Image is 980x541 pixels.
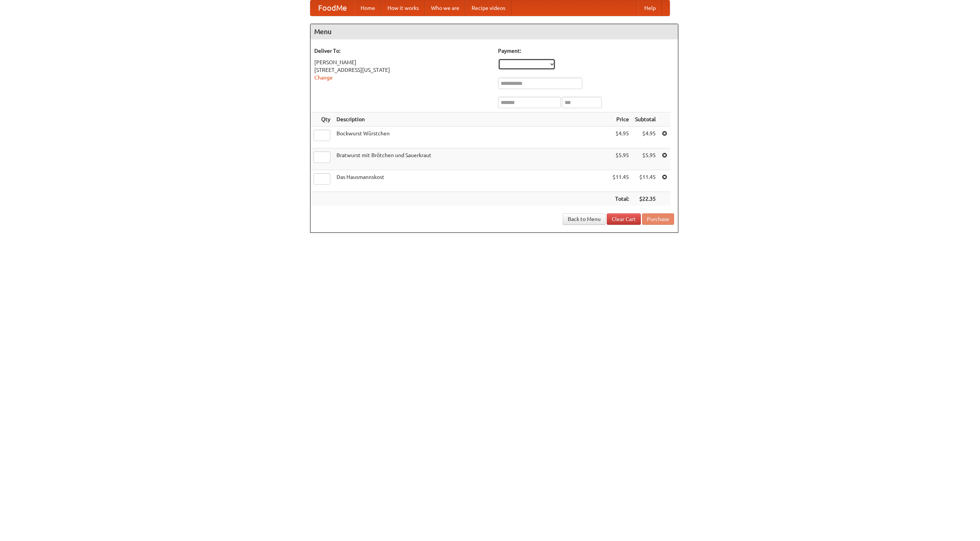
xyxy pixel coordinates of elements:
[609,192,632,206] th: Total:
[425,0,465,16] a: Who we are
[609,148,632,170] td: $5.95
[465,0,511,16] a: Recipe videos
[632,148,659,170] td: $5.95
[333,170,609,192] td: Das Hausmannskost
[498,47,674,55] h5: Payment:
[609,112,632,127] th: Price
[632,112,659,127] th: Subtotal
[314,66,490,74] div: [STREET_ADDRESS][US_STATE]
[609,127,632,148] td: $4.95
[310,0,354,16] a: FoodMe
[333,127,609,148] td: Bockwurst Würstchen
[607,213,641,225] a: Clear Cart
[314,58,490,66] div: [PERSON_NAME]
[354,0,381,16] a: Home
[333,148,609,170] td: Bratwurst mit Brötchen und Sauerkraut
[381,0,425,16] a: How it works
[632,127,659,148] td: $4.95
[632,170,659,192] td: $11.45
[642,213,674,225] button: Purchase
[310,24,678,39] h4: Menu
[638,0,662,16] a: Help
[333,112,609,127] th: Description
[314,75,333,81] a: Change
[563,213,606,225] a: Back to Menu
[609,170,632,192] td: $11.45
[310,112,333,127] th: Qty
[632,192,659,206] th: $22.35
[314,47,490,55] h5: Deliver To:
